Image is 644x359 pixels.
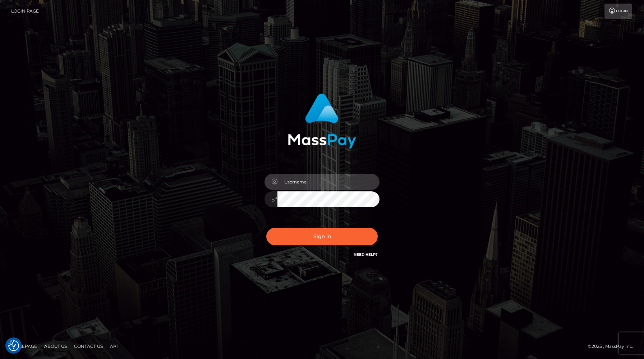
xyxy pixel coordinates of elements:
[288,94,356,149] img: MassPay Login
[8,340,19,351] button: Consent Preferences
[604,4,632,19] a: Login
[8,341,40,352] a: Homepage
[41,341,70,352] a: About Us
[71,341,106,352] a: Contact Us
[107,341,121,352] a: API
[277,174,379,190] input: Username...
[266,228,378,245] button: Sign in
[588,342,639,350] div: © 2025 , MassPay Inc.
[354,252,378,257] a: Need Help?
[11,4,39,19] a: Login Page
[8,340,19,351] img: Revisit consent button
